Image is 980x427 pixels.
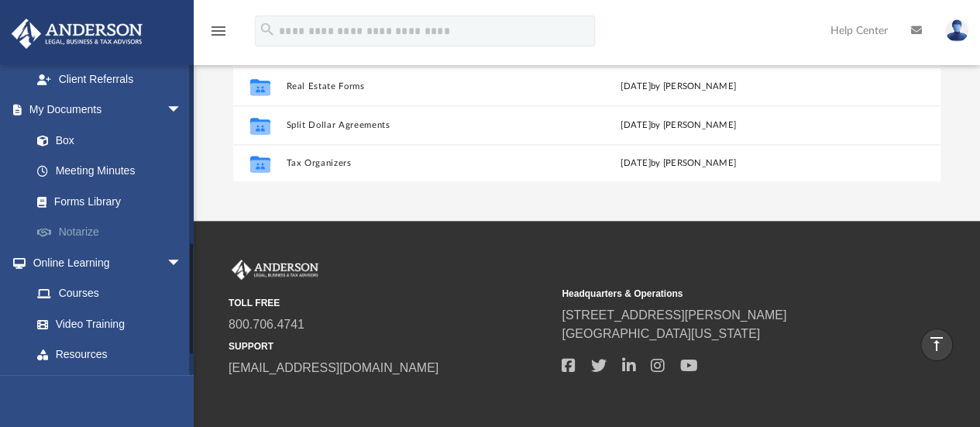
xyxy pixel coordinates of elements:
[229,296,551,310] small: TOLL FREE
[22,64,198,95] a: Client Referrals
[927,335,946,353] i: vertical_align_top
[286,120,543,130] button: Split Dollar Agreements
[7,19,147,49] img: Anderson Advisors Platinum Portal
[945,19,968,42] img: User Pic
[22,217,205,248] a: Notarize
[229,339,551,353] small: SUPPORT
[11,247,198,278] a: Online Learningarrow_drop_down
[22,278,198,309] a: Courses
[286,159,543,169] button: Tax Organizers
[11,370,205,401] a: Billingarrow_drop_down
[920,329,953,361] a: vertical_align_top
[562,308,786,322] a: [STREET_ADDRESS][PERSON_NAME]
[22,339,198,370] a: Resources
[209,22,228,40] i: menu
[550,157,807,170] div: [DATE] by [PERSON_NAME]
[550,119,807,133] div: [DATE] by [PERSON_NAME]
[11,95,205,126] a: My Documentsarrow_drop_down
[22,186,198,217] a: Forms Library
[209,29,228,40] a: menu
[167,370,198,401] span: arrow_drop_down
[22,308,190,339] a: Video Training
[286,81,543,91] button: Real Estate Forms
[22,125,198,156] a: Box
[229,318,304,331] a: 800.706.4741
[167,247,198,279] span: arrow_drop_down
[22,156,205,187] a: Meeting Minutes
[259,21,276,38] i: search
[562,327,760,340] a: [GEOGRAPHIC_DATA][US_STATE]
[167,95,198,126] span: arrow_drop_down
[229,361,438,374] a: [EMAIL_ADDRESS][DOMAIN_NAME]
[550,80,807,94] div: [DATE] by [PERSON_NAME]
[229,260,322,280] img: Anderson Advisors Platinum Portal
[562,287,884,301] small: Headquarters & Operations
